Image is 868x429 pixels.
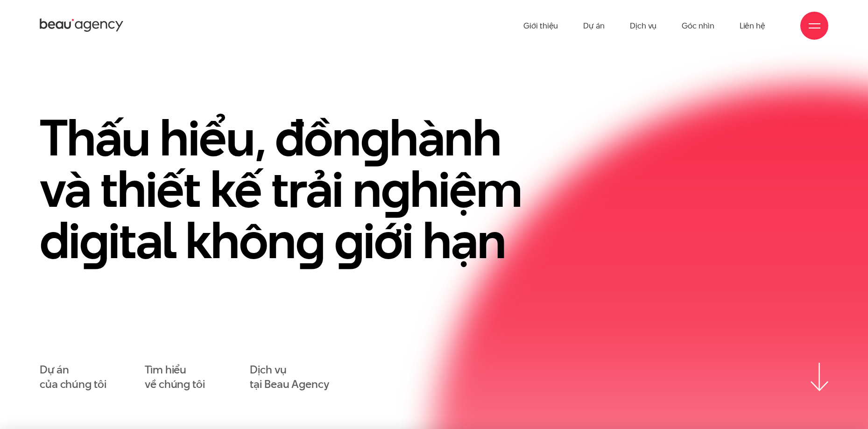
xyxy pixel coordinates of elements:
[40,112,553,266] h1: Thấu hiểu, đồn hành và thiết kế trải n hiệm di ital khôn iới hạn
[145,363,205,392] a: Tìm hiểuvề chúng tôi
[250,363,329,392] a: Dịch vụtại Beau Agency
[360,103,389,173] en: g
[79,205,108,275] en: g
[296,205,325,275] en: g
[334,205,363,275] en: g
[381,154,410,224] en: g
[40,363,106,392] a: Dự áncủa chúng tôi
